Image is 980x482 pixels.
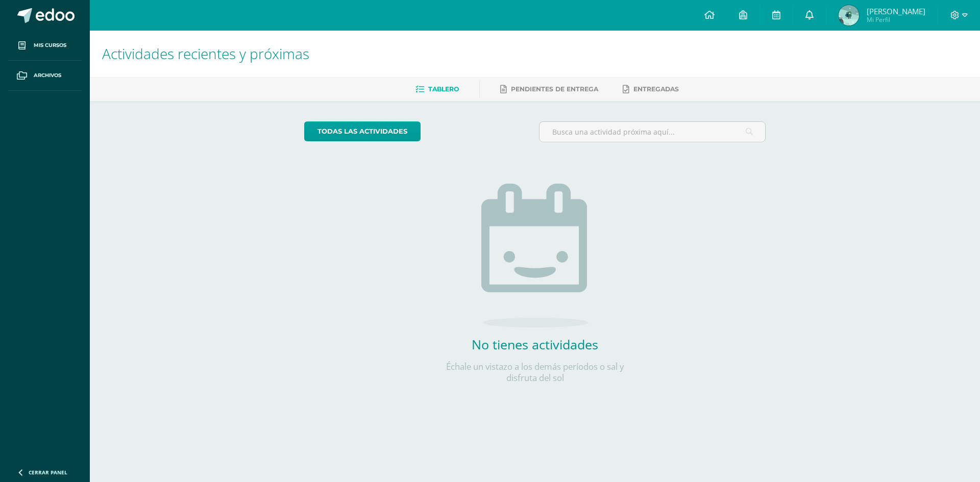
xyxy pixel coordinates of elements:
[29,469,67,476] span: Cerrar panel
[34,71,61,80] span: Archivos
[428,85,459,93] span: Tablero
[304,121,421,141] a: todas las Actividades
[8,31,82,61] a: Mis cursos
[867,15,925,24] span: Mi Perfil
[500,81,598,97] a: Pendientes de entrega
[415,81,459,97] a: Tablero
[8,61,82,91] a: Archivos
[623,81,679,97] a: Entregadas
[511,85,598,93] span: Pendientes de entrega
[433,336,637,353] h2: No tienes actividades
[433,361,637,384] p: Échale un vistazo a los demás períodos o sal y disfruta del sol
[34,41,66,49] span: Mis cursos
[867,6,925,16] span: [PERSON_NAME]
[540,122,766,142] input: Busca una actividad próxima aquí...
[102,44,309,63] span: Actividades recientes y próximas
[481,184,589,327] img: no_activities.png
[633,85,679,93] span: Entregadas
[839,5,859,26] img: 0d125e61179144410fb0d7f3f0b592f6.png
